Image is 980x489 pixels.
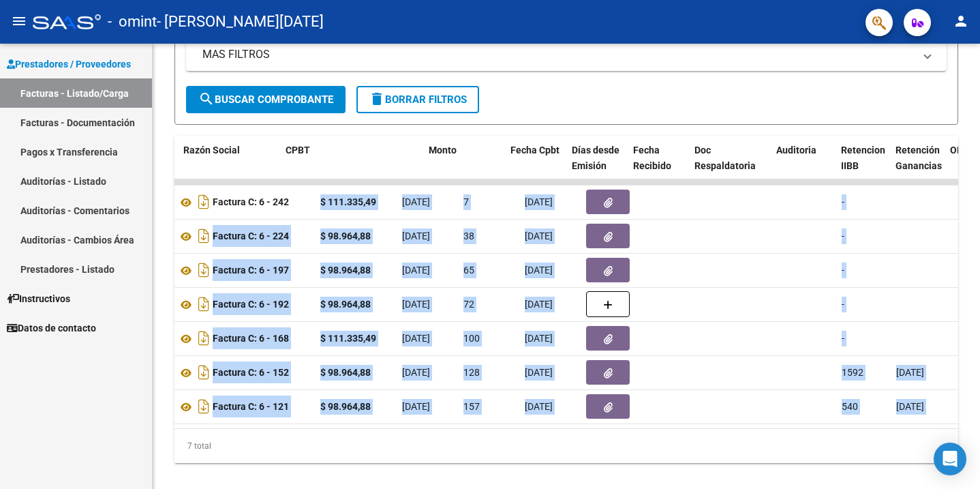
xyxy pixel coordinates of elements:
[895,145,942,171] span: Retención Ganancias
[776,145,816,155] span: Auditoria
[7,321,96,336] span: Datos de contacto
[953,13,969,29] mat-icon: person
[320,367,371,378] strong: $ 98.964,88
[320,333,376,344] strong: $ 111.335,49
[463,401,480,412] span: 157
[402,333,430,344] span: [DATE]
[356,86,479,113] button: Borrar Filtros
[633,145,671,171] span: Fecha Recibido
[320,231,371,241] strong: $ 98.964,88
[320,401,371,412] strong: $ 98.964,88
[402,367,430,378] span: [DATE]
[157,7,324,37] span: - [PERSON_NAME][DATE]
[525,265,553,276] span: [DATE]
[213,299,289,310] strong: Factura C: 6 - 192
[402,231,430,241] span: [DATE]
[195,259,213,281] i: Descargar documento
[694,145,756,171] span: Doc Respaldatoria
[525,231,553,241] span: [DATE]
[842,299,844,310] span: -
[174,429,958,463] div: 7 total
[463,265,474,276] span: 65
[628,136,689,196] datatable-header-cell: Fecha Recibido
[423,136,505,196] datatable-header-cell: Monto
[836,136,890,196] datatable-header-cell: Retencion IIBB
[896,367,924,378] span: [DATE]
[463,367,480,378] span: 128
[7,57,131,72] span: Prestadores / Proveedores
[213,265,289,276] strong: Factura C: 6 - 197
[213,402,289,413] strong: Factura C: 6 - 121
[198,93,333,106] span: Buscar Comprobante
[280,136,423,196] datatable-header-cell: CPBT
[195,327,213,349] i: Descargar documento
[525,333,553,344] span: [DATE]
[213,368,289,379] strong: Factura C: 6 - 152
[198,91,215,107] mat-icon: search
[525,196,553,207] span: [DATE]
[195,293,213,315] i: Descargar documento
[186,38,947,71] mat-expansion-panel-header: MAS FILTROS
[525,299,553,310] span: [DATE]
[463,196,469,207] span: 7
[286,145,310,155] span: CPBT
[572,145,619,171] span: Días desde Emisión
[890,136,945,196] datatable-header-cell: Retención Ganancias
[369,91,385,107] mat-icon: delete
[842,333,844,344] span: -
[842,231,844,241] span: -
[195,191,213,213] i: Descargar documento
[320,265,371,276] strong: $ 98.964,88
[950,145,963,155] span: OP
[842,265,844,276] span: -
[402,196,430,207] span: [DATE]
[195,361,213,383] i: Descargar documento
[108,7,157,37] span: - omint
[213,334,289,344] strong: Factura C: 6 - 168
[402,401,430,412] span: [DATE]
[463,299,474,310] span: 72
[429,145,457,155] span: Monto
[195,396,213,417] i: Descargar documento
[178,136,280,196] datatable-header-cell: Razón Social
[402,299,430,310] span: [DATE]
[896,401,924,412] span: [DATE]
[195,225,213,247] i: Descargar documento
[842,367,863,378] span: 1592
[525,367,553,378] span: [DATE]
[320,196,376,207] strong: $ 111.335,49
[213,197,289,208] strong: Factura C: 6 - 242
[402,265,430,276] span: [DATE]
[183,145,240,155] span: Razón Social
[7,291,70,306] span: Instructivos
[842,401,858,412] span: 540
[525,401,553,412] span: [DATE]
[934,443,966,475] div: Open Intercom Messenger
[11,13,27,29] mat-icon: menu
[463,231,474,241] span: 38
[689,136,771,196] datatable-header-cell: Doc Respaldatoria
[510,145,560,155] span: Fecha Cpbt
[505,136,566,196] datatable-header-cell: Fecha Cpbt
[566,136,628,196] datatable-header-cell: Días desde Emisión
[842,196,844,207] span: -
[213,231,289,242] strong: Factura C: 6 - 224
[369,93,467,106] span: Borrar Filtros
[841,145,885,171] span: Retencion IIBB
[463,333,480,344] span: 100
[771,136,836,196] datatable-header-cell: Auditoria
[320,299,371,310] strong: $ 98.964,88
[186,86,346,113] button: Buscar Comprobante
[202,47,914,62] mat-panel-title: MAS FILTROS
